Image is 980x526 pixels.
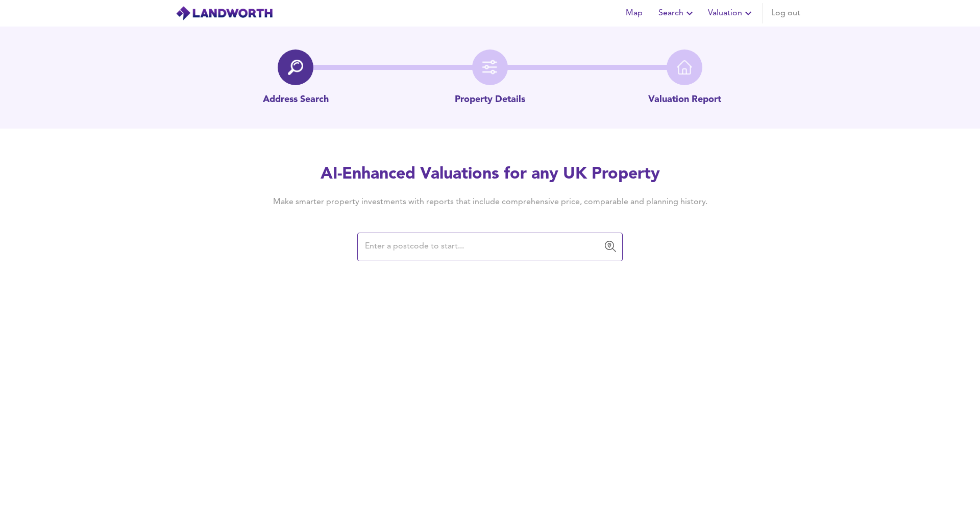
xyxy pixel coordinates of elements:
button: Valuation [704,3,758,23]
img: search-icon [288,60,303,75]
button: Log out [767,3,804,23]
img: logo [176,6,273,21]
span: Search [658,6,696,20]
p: Address Search [263,93,329,107]
p: Valuation Report [648,93,721,107]
button: Search [654,3,700,23]
h4: Make smarter property investments with reports that include comprehensive price, comparable and p... [257,196,723,208]
span: Map [622,6,646,20]
button: Map [618,3,650,23]
span: Valuation [708,6,754,20]
img: home-icon [677,60,692,75]
p: Property Details [455,93,525,107]
input: Enter a postcode to start... [362,237,603,257]
span: Log out [771,6,800,20]
img: filter-icon [482,60,498,75]
h2: AI-Enhanced Valuations for any UK Property [257,163,723,186]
